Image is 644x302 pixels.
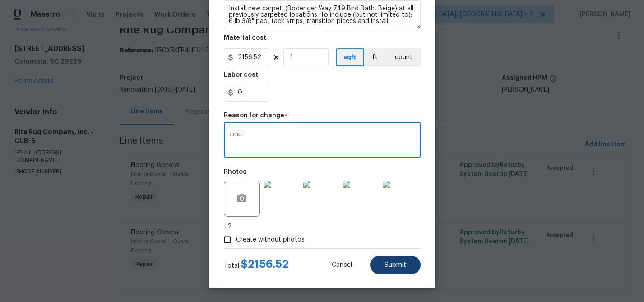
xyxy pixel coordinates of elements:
[224,35,266,41] h5: Material cost
[224,169,246,175] h5: Photos
[336,48,364,66] button: sqft
[236,235,305,245] span: Create without photos
[224,222,232,231] span: +2
[385,262,406,269] span: Submit
[224,72,258,78] h5: Labor cost
[387,48,421,66] button: count
[229,131,415,150] textarea: cost
[364,48,387,66] button: ft
[317,256,366,274] button: Cancel
[224,260,289,270] div: Total
[224,0,421,29] textarea: Install new carpet. (Bodenger Way 749 Bird Bath, Beige) at all previously carpeted locations. To ...
[241,259,289,269] span: $ 2156.52
[370,256,421,274] button: Submit
[332,262,352,269] span: Cancel
[224,112,284,119] h5: Reason for change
